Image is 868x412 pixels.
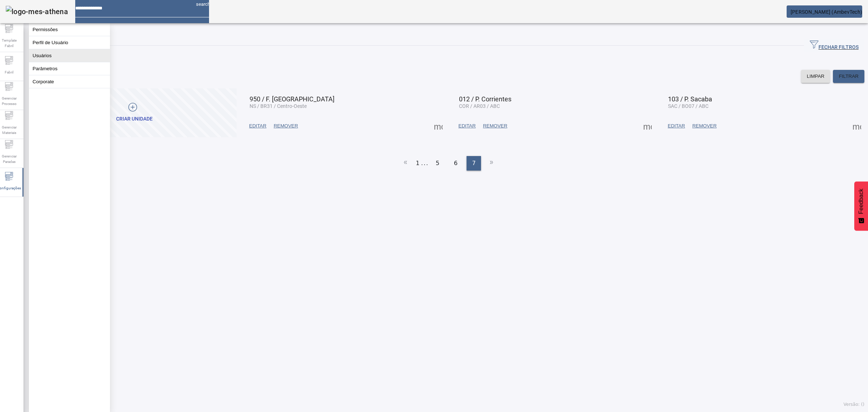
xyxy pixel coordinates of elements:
button: EDITAR [664,119,689,133]
button: REMOVER [689,119,720,133]
span: Versão: () [843,402,864,407]
span: COR / AR03 / ABC [459,103,500,109]
span: FILTRAR [839,73,859,80]
button: FECHAR FILTROS [804,39,864,52]
span: Fabril [3,67,16,77]
span: [PERSON_NAME] (AmbevTech) [791,9,862,15]
span: REMOVER [692,122,716,130]
button: Usuários [29,49,110,62]
button: Mais [850,119,863,133]
button: Perfil de Usuário [29,36,110,49]
li: ... [421,156,429,171]
img: logo-mes-athena [6,6,68,17]
button: LIMPAR [801,70,830,83]
span: 103 / P. Sacaba [668,95,712,103]
button: Parâmetros [29,62,110,75]
span: 5 [436,159,439,168]
button: Permissões [29,23,110,36]
button: Corporate [29,75,110,88]
button: Mais [432,119,445,133]
li: 1 [416,156,420,171]
span: REMOVER [483,122,507,130]
button: EDITAR [246,119,270,133]
span: Feedback [858,189,864,214]
button: FILTRAR [833,70,864,83]
span: 012 / P. Corrientes [459,95,511,103]
button: REMOVER [270,119,302,133]
span: EDITAR [668,122,685,130]
button: EDITAR [455,119,480,133]
span: SAC / BO07 / ABC [668,103,709,109]
button: Criar unidade [33,88,237,137]
div: Criar unidade [116,115,153,123]
span: 950 / F. [GEOGRAPHIC_DATA] [250,95,335,103]
button: REMOVER [479,119,511,133]
button: Mais [641,119,654,133]
span: EDITAR [249,122,267,130]
span: 6 [454,159,458,168]
span: LIMPAR [807,73,825,80]
span: EDITAR [459,122,476,130]
span: REMOVER [274,122,298,130]
span: FECHAR FILTROS [810,40,859,51]
span: NS / BR31 / Centro-Oeste [250,103,307,109]
button: Feedback - Mostrar pesquisa [854,181,868,231]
